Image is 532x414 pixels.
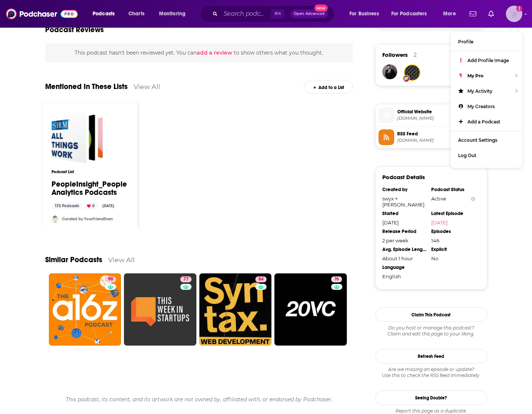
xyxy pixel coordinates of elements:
[274,273,347,346] a: 76
[45,82,128,91] a: Mentioned In These Lists
[382,229,426,234] div: Release Period
[197,49,232,57] button: add a review
[375,367,487,378] div: Are we missing an episode or update? Use this to check the RSS feed immediately.
[124,273,196,346] a: 77
[431,246,475,252] div: Explicit
[45,255,102,264] a: Similar Podcasts
[397,131,484,137] span: RSS Feed
[386,8,438,20] button: open menu
[45,390,353,409] div: This podcast, its content, and its artwork are not owned by, affiliated with, or endorsed by Podc...
[93,9,115,19] span: Podcasts
[431,255,475,261] div: No
[334,276,339,283] span: 76
[375,325,487,331] span: Do you host or manage this podcast?
[451,132,522,148] a: Account Settings
[485,7,497,20] a: Show notifications dropdown
[431,237,475,243] div: 146
[62,217,113,221] a: Curated by YourFriendEvan
[105,276,116,282] a: 90
[467,104,495,109] span: My Creators
[349,9,379,19] span: For Business
[405,65,420,80] img: Seyfert
[314,4,328,12] span: New
[471,196,475,202] button: Show Info
[382,187,426,193] div: Created by
[438,8,465,20] button: open menu
[49,273,121,346] a: 90
[431,229,475,234] div: Episodes
[397,138,484,143] span: rss.flightcast.com
[87,8,124,20] button: open menu
[467,119,500,125] span: Add a Podcast
[382,64,397,79] img: JohirMia
[451,114,522,129] a: Add a Podcast
[154,8,195,20] button: open menu
[331,276,342,282] a: 76
[451,53,522,68] a: Add Profile Image
[108,276,113,283] span: 90
[375,307,487,322] button: Claim This Podcast
[375,325,487,337] div: Claim and edit this page to your liking.
[304,80,353,93] div: Add to a List
[431,211,475,217] div: Latest Episode
[375,349,487,364] button: Refresh Feed
[414,52,417,58] div: 2
[255,276,267,282] a: 84
[180,276,192,282] a: 77
[382,51,408,58] span: Followers
[458,137,497,143] span: Account Settings
[397,108,484,115] span: Official Website
[382,255,426,261] div: About 1 hour
[124,8,149,20] a: Charts
[52,203,82,209] div: 172 Podcasts
[344,8,388,20] button: open menu
[382,196,426,208] div: swyx + [PERSON_NAME]
[199,273,272,346] a: 84
[84,203,97,209] div: 0
[99,203,117,209] div: [DATE]
[382,237,426,243] div: 2 per week
[375,408,487,414] div: Report this page as a duplicate.
[467,7,479,20] a: Show notifications dropdown
[431,220,475,226] a: [DATE]
[75,49,323,56] span: This podcast hasn't been reviewed yet. You can to show others what you thought.
[183,276,189,283] span: 77
[467,88,492,94] span: My Activity
[258,276,264,283] span: 84
[451,32,522,168] ul: Show profile menu
[451,34,522,49] a: Profile
[391,9,427,19] span: For Podcasters
[159,9,186,19] span: Monitoring
[458,153,476,158] span: Log Out
[45,25,104,34] h3: Podcast Reviews
[443,9,456,19] span: More
[382,174,425,181] h3: Podcast Details
[375,390,487,405] a: Seeing Double?
[431,187,475,193] div: Podcast Status
[207,5,342,22] div: Search podcasts, credits, & more...
[382,211,426,217] div: Started
[382,273,426,279] div: English
[402,75,410,82] img: User Badge Icon
[506,6,522,22] img: User Profile
[52,169,128,174] h3: Podcast List
[467,58,509,63] span: Add Profile Image
[52,215,59,223] img: YourFriendEvan
[294,12,325,16] span: Open Advanced
[458,39,473,45] span: Profile
[52,112,103,163] a: PeopleInsight_People Analytics Podcasts
[379,129,484,145] a: RSS Feed[DOMAIN_NAME]
[128,9,144,19] span: Charts
[506,6,522,22] button: Show profile menu
[6,7,78,21] img: Podchaser - Follow, Share and Rate Podcasts
[451,99,522,114] a: My Creators
[134,83,160,91] a: View All
[467,73,483,79] span: My Pro
[382,220,426,226] div: [DATE]
[271,9,284,19] span: ⌘ K
[382,246,426,252] div: Avg. Episode Length
[431,196,475,202] div: Active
